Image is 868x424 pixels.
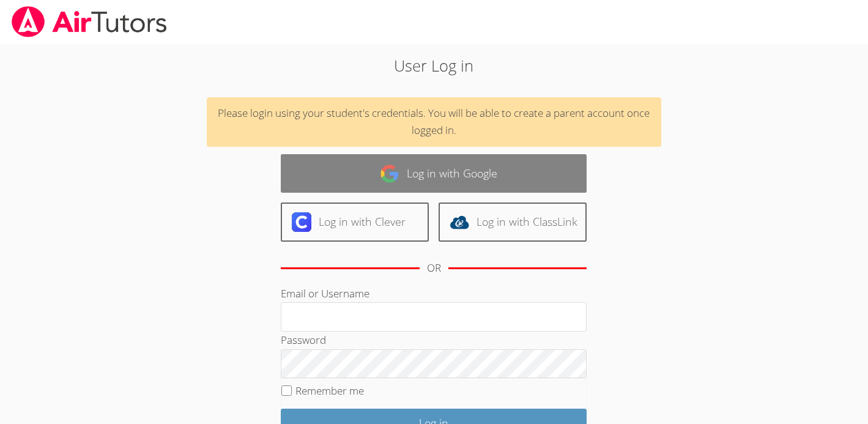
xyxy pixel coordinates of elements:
label: Remember me [295,384,364,398]
div: OR [427,259,441,277]
label: Password [281,333,326,347]
a: Log in with Google [281,154,587,193]
label: Email or Username [281,286,369,300]
a: Log in with ClassLink [439,203,587,241]
img: classlink-logo-d6bb404cc1216ec64c9a2012d9dc4662098be43eaf13dc465df04b49fa7ab582.svg [450,212,469,232]
img: google-logo-50288ca7cdecda66e5e0955fdab243c47b7ad437acaf1139b6f446037453330a.svg [380,164,399,184]
h2: User Log in [199,54,668,77]
img: airtutors_banner-c4298cdbf04f3fff15de1276eac7730deb9818008684d7c2e4769d2f7ddbe033.png [10,6,168,37]
a: Log in with Clever [281,203,429,241]
div: Please login using your student's credentials. You will be able to create a parent account once l... [207,97,661,147]
img: clever-logo-6eab21bc6e7a338710f1a6ff85c0baf02591cd810cc4098c63d3a4b26e2feb20.svg [292,212,311,232]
